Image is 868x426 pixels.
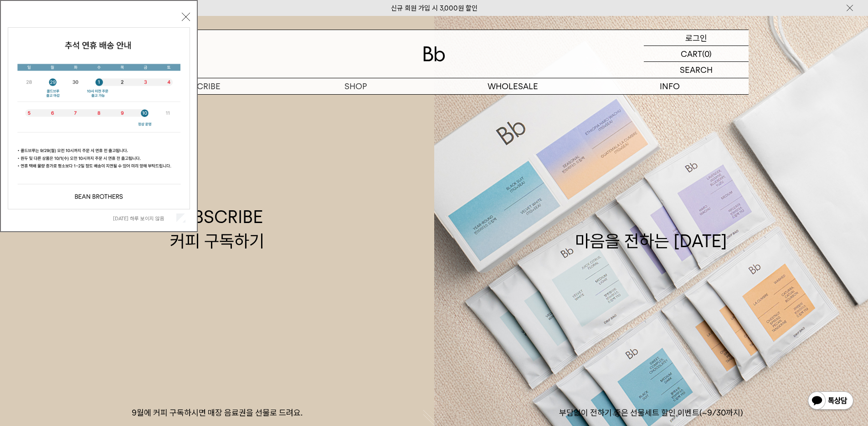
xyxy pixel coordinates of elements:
[644,46,749,62] a: CART (0)
[277,78,434,94] a: SHOP
[113,215,175,222] label: [DATE] 하루 보이지 않음
[591,78,749,94] p: INFO
[434,78,591,94] p: WHOLESALE
[575,205,727,253] div: 마음을 전하는 [DATE]
[685,30,707,46] p: 로그인
[170,205,264,253] div: SUBSCRIBE 커피 구독하기
[681,46,702,61] p: CART
[182,13,190,21] button: 닫기
[807,390,854,412] img: 카카오톡 채널 1:1 채팅 버튼
[702,46,712,61] p: (0)
[391,4,478,12] a: 신규 회원 가입 시 3,000원 할인
[8,28,190,209] img: 5e4d662c6b1424087153c0055ceb1a13_140731.jpg
[423,46,445,61] img: 로고
[644,30,749,46] a: 로그인
[680,62,713,78] p: SEARCH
